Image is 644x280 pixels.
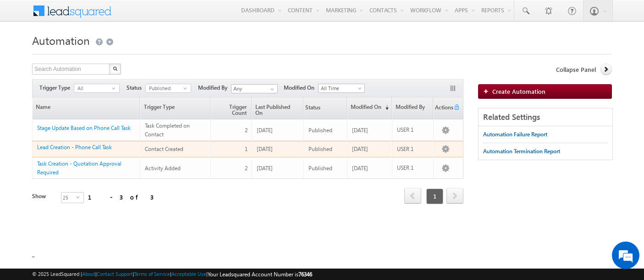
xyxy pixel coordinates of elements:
[308,165,332,172] span: Published
[37,160,121,176] a: Task Creation - Quotation Approval Required
[284,84,318,92] span: Modified On
[265,85,277,94] a: Show All Items
[397,164,429,172] div: USER 1
[245,127,248,134] span: 2
[352,127,368,134] span: [DATE]
[257,127,273,134] span: [DATE]
[483,126,547,143] a: Automation Failure Report
[483,143,560,160] a: Automation Termination Report
[33,97,139,119] a: Name
[245,145,248,152] span: 1
[434,98,453,118] span: Actions
[231,84,278,93] input: Type to Search
[74,84,112,92] span: All
[140,97,210,119] a: Trigger Type
[61,193,76,203] span: 25
[145,145,183,152] span: Contact Created
[483,130,547,139] div: Automation Failure Report
[556,65,596,74] span: Collapse Panel
[319,84,362,92] span: All Time
[492,87,545,95] span: Create Automation
[145,165,181,172] span: Activity Added
[483,147,560,156] div: Automation Termination Report
[304,98,320,118] span: Status
[88,192,154,202] div: 1 - 3 of 3
[257,165,273,172] span: [DATE]
[32,192,54,200] div: Show
[352,145,368,152] span: [DATE]
[404,188,421,204] span: prev
[76,195,83,199] span: select
[347,97,391,119] a: Modified On(sorted descending)
[198,84,231,92] span: Modified By
[37,124,131,131] a: Stage Update Based on Phone Call Task
[39,84,74,92] span: Trigger Type
[252,97,303,119] a: Last Published On
[208,271,312,278] span: Your Leadsquared Account Number is
[146,84,183,92] span: Published
[308,127,332,134] span: Published
[404,189,421,204] a: prev
[257,145,273,152] span: [DATE]
[397,145,429,153] div: USER 1
[352,165,368,172] span: [DATE]
[32,270,312,279] span: © 2025 LeadSquared | | | | |
[112,86,119,90] span: select
[32,31,612,259] div: _
[479,108,612,126] div: Related Settings
[483,88,492,94] img: add_icon.png
[37,144,112,151] a: Lead Creation - Phone Call Task
[82,271,95,277] a: About
[308,145,332,152] span: Published
[32,33,90,48] span: Automation
[397,126,429,134] div: USER 1
[127,84,145,92] span: Status
[298,271,312,278] span: 76346
[245,165,248,172] span: 2
[381,104,389,111] span: (sorted descending)
[211,97,251,119] a: Trigger Count
[446,188,463,204] span: next
[426,188,443,204] span: 1
[392,97,433,119] a: Modified By
[134,271,170,277] a: Terms of Service
[113,66,117,71] img: Search
[318,84,365,93] a: All Time
[171,271,206,277] a: Acceptable Use
[183,86,191,90] span: select
[145,122,190,138] span: Task Completed on Contact
[97,271,133,277] a: Contact Support
[446,189,463,204] a: next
